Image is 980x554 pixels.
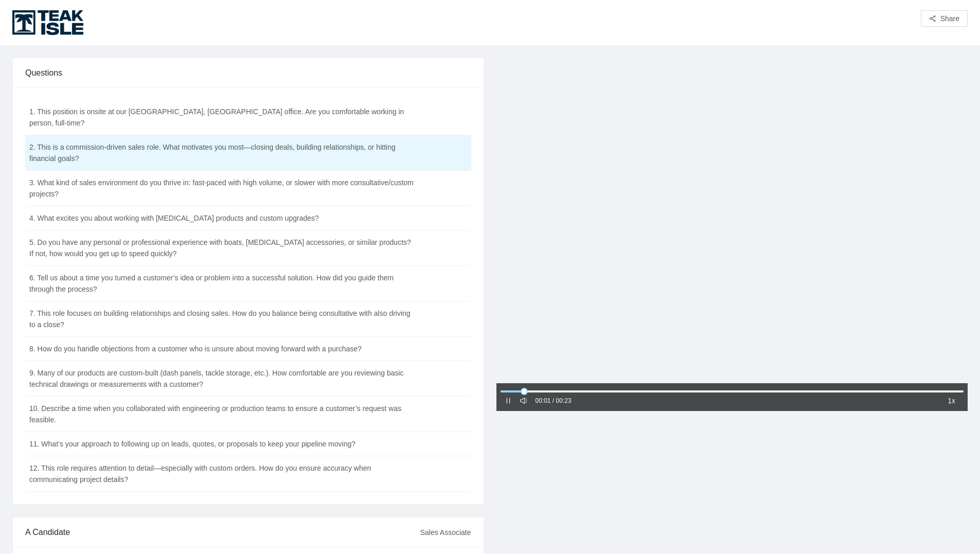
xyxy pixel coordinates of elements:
td: 5. Do you have any personal or professional experience with boats, [MEDICAL_DATA] accessories, or... [25,230,420,266]
td: 3. What kind of sales environment do you thrive in: fast-paced with high volume, or slower with m... [25,171,420,206]
span: sound [520,397,527,404]
td: 12. This role requires attention to detail—especially with custom orders. How do you ensure accur... [25,456,420,492]
td: 8. How do you handle objections from a customer who is unsure about moving forward with a purchase? [25,337,420,361]
img: Teak Isle [12,10,83,35]
span: Share [940,13,959,24]
td: 2. This is a commission-driven sales role. What motivates you most—closing deals, building relati... [25,135,420,171]
td: 1. This position is onsite at our [GEOGRAPHIC_DATA], [GEOGRAPHIC_DATA] office. Are you comfortabl... [25,100,420,135]
div: 00:01 / 00:23 [536,396,572,406]
td: 7. This role focuses on building relationships and closing sales. How do you balance being consul... [25,301,420,337]
td: 4. What excites you about working with [MEDICAL_DATA] products and custom upgrades? [25,206,420,230]
td: 6. Tell us about a time you turned a customer’s idea or problem into a successful solution. How d... [25,266,420,301]
div: Questions [25,58,471,87]
div: A Candidate [25,517,420,547]
td: 10. Describe a time when you collaborated with engineering or production teams to ensure a custom... [25,397,420,432]
span: 1x [948,395,955,406]
span: share-alt [929,15,936,23]
td: 11. What’s your approach to following up on leads, quotes, or proposals to keep your pipeline mov... [25,432,420,456]
td: 9. Many of our products are custom-built (dash panels, tackle storage, etc.). How comfortable are... [25,361,420,397]
div: Sales Associate [420,519,471,546]
span: pause [505,397,512,404]
button: share-altShare [921,10,968,27]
